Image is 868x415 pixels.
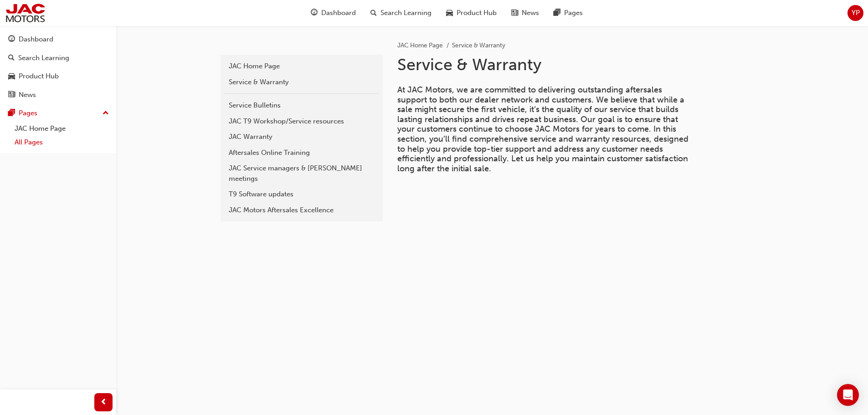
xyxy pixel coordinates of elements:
[224,129,379,145] a: JAC Warranty
[229,132,375,142] div: JAC Warranty
[229,189,375,200] div: T9 Software updates
[303,4,363,22] a: guage-iconDashboard
[4,68,113,85] a: Product Hub
[18,53,69,63] div: Search Learning
[370,7,377,19] span: search-icon
[852,8,860,18] span: YP
[8,91,15,99] span: news-icon
[446,7,453,19] span: car-icon
[397,55,696,75] h1: Service & Warranty
[229,61,375,72] div: JAC Home Page
[4,105,113,122] button: Pages
[224,186,379,202] a: T9 Software updates
[546,4,590,22] a: pages-iconPages
[229,100,375,111] div: Service Bulletins
[19,90,36,100] div: News
[11,122,113,136] a: JAC Home Page
[847,5,863,21] button: YP
[452,41,505,51] li: Service & Warranty
[229,205,375,215] div: JAC Motors Aftersales Excellence
[224,97,379,113] a: Service Bulletins
[4,87,113,103] a: News
[554,7,560,19] span: pages-icon
[229,77,375,87] div: Service & Warranty
[8,36,15,44] span: guage-icon
[311,7,318,19] span: guage-icon
[19,34,53,45] div: Dashboard
[224,113,379,129] a: JAC T9 Workshop/Service resources
[229,148,375,158] div: Aftersales Online Training
[397,41,443,49] a: JAC Home Page
[837,384,859,406] div: Open Intercom Messenger
[564,8,583,18] span: Pages
[19,71,59,82] div: Product Hub
[224,160,379,186] a: JAC Service managers & [PERSON_NAME] meetings
[19,108,37,118] div: Pages
[321,8,356,18] span: Dashboard
[8,54,15,62] span: search-icon
[100,397,107,408] span: prev-icon
[224,202,379,218] a: JAC Motors Aftersales Excellence
[8,72,15,81] span: car-icon
[522,8,539,18] span: News
[224,145,379,161] a: Aftersales Online Training
[4,29,113,105] button: DashboardSearch LearningProduct HubNews
[504,4,546,22] a: news-iconNews
[439,4,504,22] a: car-iconProduct Hub
[103,108,109,119] span: up-icon
[229,116,375,127] div: JAC T9 Workshop/Service resources
[457,8,497,18] span: Product Hub
[224,74,379,90] a: Service & Warranty
[511,7,518,19] span: news-icon
[380,8,431,18] span: Search Learning
[4,50,113,67] a: Search Learning
[5,3,46,23] img: jac-portal
[4,31,113,48] a: Dashboard
[224,58,379,74] a: JAC Home Page
[11,135,113,149] a: All Pages
[363,4,439,22] a: search-iconSearch Learning
[229,163,375,184] div: JAC Service managers & [PERSON_NAME] meetings
[397,85,691,174] span: At JAC Motors, we are committed to delivering outstanding aftersales support to both our dealer n...
[8,109,15,118] span: pages-icon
